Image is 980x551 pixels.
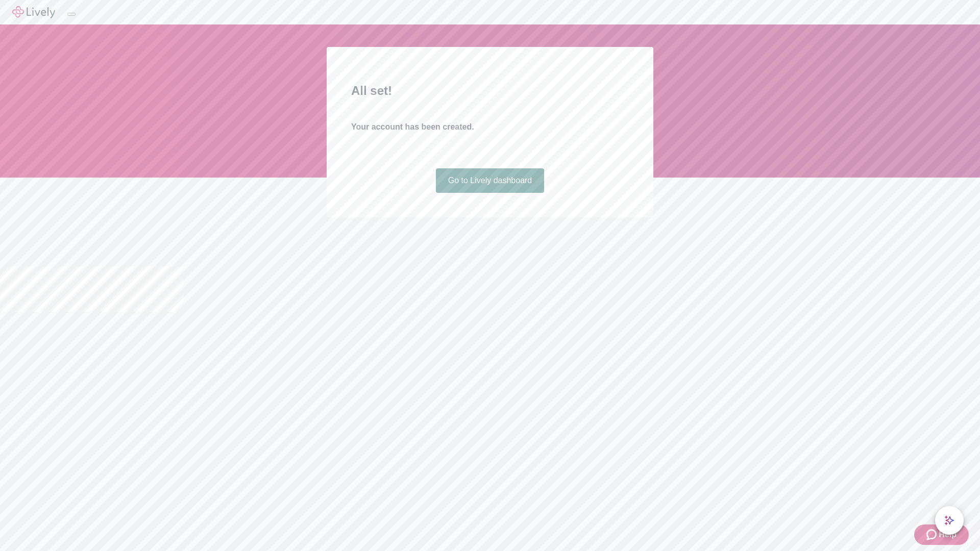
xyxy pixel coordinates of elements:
[67,13,76,16] button: Log out
[12,6,55,18] img: Lively
[351,82,629,100] h2: All set!
[914,524,969,545] button: Zendesk support iconHelp
[926,529,939,541] svg: Zendesk support icon
[935,506,964,535] button: chat
[436,168,545,193] a: Go to Lively dashboard
[351,121,629,133] h4: Your account has been created.
[939,529,957,541] span: Help
[944,515,954,525] svg: Lively AI Assistant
